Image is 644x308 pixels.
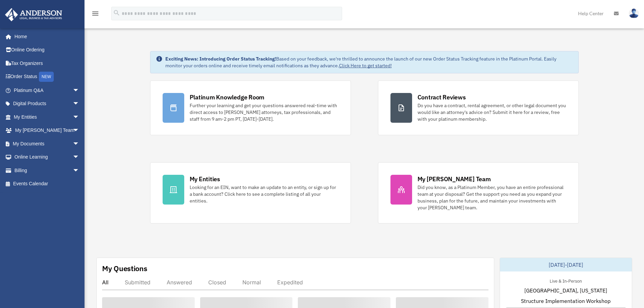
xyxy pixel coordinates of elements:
a: Online Learningarrow_drop_down [5,150,90,164]
a: My Entities Looking for an EIN, want to make an update to an entity, or sign up for a bank accoun... [150,162,351,223]
div: NEW [39,72,54,82]
div: My Entities [190,175,220,183]
a: Tax Organizers [5,56,90,70]
span: arrow_drop_down [73,150,86,164]
span: arrow_drop_down [73,164,86,177]
div: Answered [167,279,192,286]
a: menu [91,12,99,18]
a: Home [5,30,86,43]
a: Order StatusNEW [5,70,90,84]
span: Structure Implementation Workshop [521,297,611,305]
strong: Exciting News: Introducing Order Status Tracking! [165,56,276,62]
a: My Documentsarrow_drop_down [5,137,90,150]
div: Expedited [277,279,303,286]
div: Did you know, as a Platinum Member, you have an entire professional team at your disposal? Get th... [418,184,566,211]
div: Submitted [125,279,150,286]
div: Closed [208,279,226,286]
a: Contract Reviews Do you have a contract, rental agreement, or other legal document you would like... [378,80,579,135]
div: My Questions [102,263,147,274]
div: Looking for an EIN, want to make an update to an entity, or sign up for a bank account? Click her... [190,184,338,204]
a: Click Here to get started! [339,63,392,69]
div: Contract Reviews [418,93,466,101]
a: My [PERSON_NAME] Team Did you know, as a Platinum Member, you have an entire professional team at... [378,162,579,223]
span: arrow_drop_down [73,124,86,138]
a: My [PERSON_NAME] Teamarrow_drop_down [5,124,90,137]
img: User Pic [629,8,639,18]
a: Platinum Knowledge Room Further your learning and get your questions answered real-time with dire... [150,80,351,135]
i: search [113,9,120,17]
i: menu [91,9,99,18]
img: Anderson Advisors Platinum Portal [3,8,64,21]
div: Normal [242,279,261,286]
a: Online Ordering [5,43,90,57]
div: Further your learning and get your questions answered real-time with direct access to [PERSON_NAM... [190,102,338,122]
a: My Entitiesarrow_drop_down [5,110,90,124]
span: arrow_drop_down [73,110,86,124]
span: arrow_drop_down [73,97,86,111]
a: Digital Productsarrow_drop_down [5,97,90,111]
div: Live & In-Person [544,277,587,284]
span: arrow_drop_down [73,84,86,97]
a: Events Calendar [5,177,90,191]
span: arrow_drop_down [73,137,86,151]
a: Platinum Q&Aarrow_drop_down [5,84,90,97]
div: All [102,279,109,286]
div: [DATE]-[DATE] [500,258,632,271]
div: Do you have a contract, rental agreement, or other legal document you would like an attorney's ad... [418,102,566,122]
a: Billingarrow_drop_down [5,164,90,177]
div: Based on your feedback, we're thrilled to announce the launch of our new Order Status Tracking fe... [165,55,573,69]
div: My [PERSON_NAME] Team [418,175,491,183]
div: Platinum Knowledge Room [190,93,265,101]
span: [GEOGRAPHIC_DATA], [US_STATE] [524,286,607,294]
